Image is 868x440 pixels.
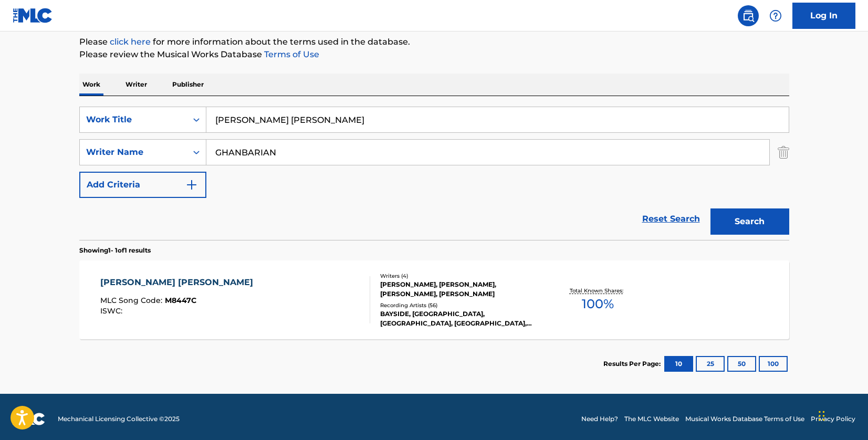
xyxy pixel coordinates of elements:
[727,356,756,372] button: 50
[79,260,789,339] a: [PERSON_NAME] [PERSON_NAME]MLC Song Code:M8447CISWC:Writers (4)[PERSON_NAME], [PERSON_NAME], [PER...
[581,414,618,424] a: Need Help?
[685,414,804,424] a: Musical Works Database Terms of Use
[79,107,789,240] form: Search Form
[79,172,206,198] button: Add Criteria
[710,208,789,235] button: Search
[262,49,319,59] a: Terms of Use
[122,74,150,96] p: Writer
[637,207,705,231] a: Reset Search
[811,414,855,424] a: Privacy Policy
[86,146,181,159] div: Writer Name
[110,37,151,47] a: click here
[79,246,151,255] p: Showing 1 - 1 of 1 results
[819,400,825,432] div: Drag
[603,359,663,369] p: Results Per Page:
[570,287,626,295] p: Total Known Shares:
[815,390,868,440] iframe: Chat Widget
[79,36,789,48] p: Please for more information about the terms used in the database.
[100,306,125,316] span: ISWC :
[165,296,196,305] span: M8447C
[100,276,258,289] div: [PERSON_NAME] [PERSON_NAME]
[624,414,679,424] a: The MLC Website
[79,48,789,61] p: Please review the Musical Works Database
[185,179,198,191] img: 9d2ae6d4665cec9f34b9.svg
[380,272,539,280] div: Writers ( 4 )
[86,113,181,126] div: Work Title
[759,356,788,372] button: 100
[169,74,207,96] p: Publisher
[380,309,539,328] div: BAYSIDE, [GEOGRAPHIC_DATA], [GEOGRAPHIC_DATA], [GEOGRAPHIC_DATA], [GEOGRAPHIC_DATA]
[778,139,789,165] img: Delete Criterion
[79,74,103,96] p: Work
[13,8,53,23] img: MLC Logo
[765,5,786,26] div: Help
[769,9,782,22] img: help
[664,356,693,372] button: 10
[380,280,539,299] div: [PERSON_NAME], [PERSON_NAME], [PERSON_NAME], [PERSON_NAME]
[696,356,725,372] button: 25
[792,3,855,29] a: Log In
[742,9,755,22] img: search
[58,414,180,424] span: Mechanical Licensing Collective © 2025
[380,301,539,309] div: Recording Artists ( 56 )
[738,5,759,26] a: Public Search
[582,295,614,313] span: 100 %
[100,296,165,305] span: MLC Song Code :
